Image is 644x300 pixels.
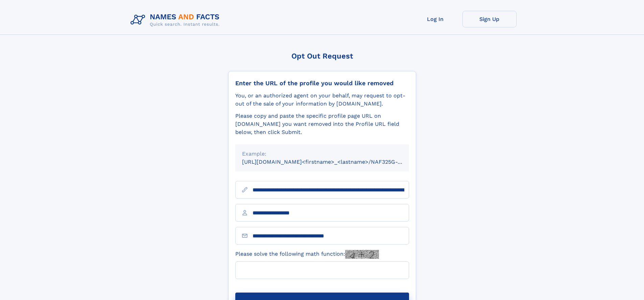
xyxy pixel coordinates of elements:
img: Logo Names and Facts [128,11,225,29]
div: Enter the URL of the profile you would like removed [235,79,409,87]
label: Please solve the following math function: [235,250,379,259]
a: Log In [408,11,462,27]
div: Please copy and paste the specific profile page URL on [DOMAIN_NAME] you want removed into the Pr... [235,112,409,136]
div: Example: [242,150,402,158]
div: You, or an authorized agent on your behalf, may request to opt-out of the sale of your informatio... [235,92,409,108]
div: Opt Out Request [228,52,416,60]
a: Sign Up [462,11,517,27]
small: [URL][DOMAIN_NAME]<firstname>_<lastname>/NAF325G-xxxxxxxx [242,159,422,165]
